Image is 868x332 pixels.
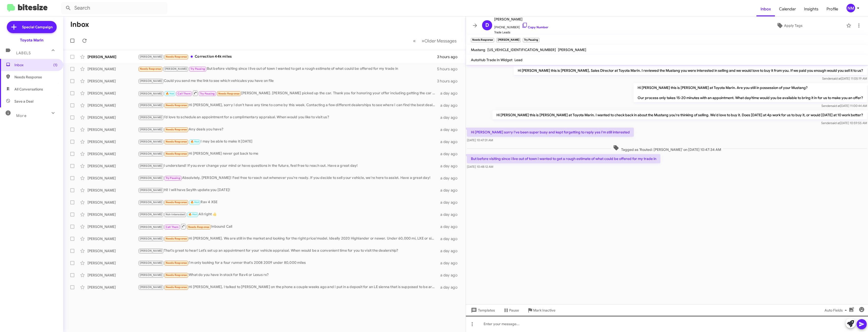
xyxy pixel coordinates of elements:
[138,248,438,254] div: That's great to hear! Let’s set up an appointment for your vehicle appraisal. When would be a con...
[438,176,462,181] div: a day ago
[410,36,460,46] nav: Page navigation example
[735,21,844,30] button: Apply Tags
[140,261,162,265] span: [PERSON_NAME]
[419,36,460,46] button: Next
[138,284,438,290] div: Hi [PERSON_NAME], I talked to [PERSON_NAME] on the phone a couple weeks ago and I put in a deposi...
[438,212,462,217] div: a day ago
[756,2,775,16] a: Inbox
[166,92,174,95] span: 🔥 Hot
[438,127,462,132] div: a day ago
[831,104,840,108] span: said at
[88,79,138,84] div: [PERSON_NAME]
[140,201,162,204] span: [PERSON_NAME]
[470,306,495,315] span: Templates
[775,2,800,16] a: Calendar
[88,248,138,253] div: [PERSON_NAME]
[88,151,138,156] div: [PERSON_NAME]
[140,140,162,143] span: [PERSON_NAME]
[438,188,462,193] div: a day ago
[88,285,138,290] div: [PERSON_NAME]
[138,236,438,242] div: Hi [PERSON_NAME]. We are still in the market and looking for the right price/model. Ideally 2020 ...
[138,260,438,266] div: i'm only looking for a four runner that's 2008 2009 under 80,000 miles
[842,4,862,12] button: NM
[523,306,559,315] button: Mark Inactive
[471,58,512,62] span: AutoHub Trade In Widget
[467,165,493,169] span: [DATE] 10:48:12 AM
[494,22,548,30] span: [PHONE_NUMBER]
[61,2,167,14] input: Search
[138,187,438,193] div: Hi! I will have Seyith update you [DATE]!
[438,163,462,169] div: a day ago
[166,237,187,240] span: Needs Response
[499,306,523,315] button: Pause
[88,212,138,217] div: [PERSON_NAME]
[438,115,462,120] div: a day ago
[140,188,162,192] span: [PERSON_NAME]
[140,55,162,58] span: [PERSON_NAME]
[514,58,523,62] span: Lead
[438,91,462,96] div: a day ago
[138,175,438,181] div: Absolutely, [PERSON_NAME]! Feel free to reach out whenever you're ready. If you decide to sell yo...
[822,2,842,16] span: Profile
[422,38,424,44] span: »
[847,4,855,12] div: NM
[20,38,44,43] div: Toyota Marin
[438,248,462,253] div: a day ago
[784,21,802,30] span: Apply Tags
[190,140,199,143] span: 🔥 Hot
[438,285,462,290] div: a day ago
[822,77,867,80] span: Sender [DATE] 11:05:19 AM
[140,213,162,216] span: [PERSON_NAME]
[138,127,438,132] div: Any deals you have?
[166,261,187,265] span: Needs Response
[138,90,438,96] div: [PERSON_NAME]. [PERSON_NAME] picked up the car. Thank you for honoring your offer including getti...
[166,140,187,143] span: Needs Response
[634,83,867,102] p: Hi [PERSON_NAME] this is [PERSON_NAME] at Toyota Marin. Are you still in possession of your Musta...
[53,62,57,67] span: (1)
[140,79,162,83] span: [PERSON_NAME]
[467,138,493,142] span: [DATE] 10:47:31 AM
[487,48,556,52] span: [US_VEHICLE_IDENTIFICATION_NUMBER]
[138,199,438,205] div: Rav 4 XSE
[410,36,419,46] button: Previous
[138,139,438,145] div: I may be able to make it [DATE]
[438,260,462,266] div: a day ago
[166,286,187,289] span: Needs Response
[88,236,138,241] div: [PERSON_NAME]
[14,99,33,104] span: Save a Deal
[190,67,205,70] span: Try Pausing
[138,102,438,108] div: Hi [PERSON_NAME], sorry I don't have any time to come by this week. Contacting a few different de...
[88,200,138,205] div: [PERSON_NAME]
[166,273,187,277] span: Needs Response
[438,200,462,205] div: a day ago
[190,201,199,204] span: 🔥 Hot
[821,104,867,108] span: Sender [DATE] 11:00:44 AM
[140,128,162,131] span: [PERSON_NAME]
[138,223,438,230] div: Inbound Call
[140,176,162,180] span: [PERSON_NAME]
[138,66,437,72] div: But before visiting since i live out of town I wanted to get a rough estimate of what could be of...
[22,25,53,30] span: Special Campaign
[832,77,841,80] span: said at
[178,92,191,95] span: Call Them
[467,154,660,163] p: But before visiting since i live out of town I wanted to get a rough estimate of what could be of...
[16,113,27,118] span: More
[140,286,162,289] span: [PERSON_NAME]
[438,224,462,229] div: a day ago
[166,176,180,180] span: Try Pausing
[88,188,138,193] div: [PERSON_NAME]
[494,30,548,35] span: Trade Leads
[88,54,138,59] div: [PERSON_NAME]
[438,236,462,241] div: a day ago
[166,104,187,107] span: Needs Response
[140,273,162,277] span: [PERSON_NAME]
[438,273,462,278] div: a day ago
[558,48,586,52] span: [PERSON_NAME]
[800,2,822,16] a: Insights
[7,21,57,33] a: Special Campaign
[200,92,215,95] span: Try Pausing
[88,127,138,132] div: [PERSON_NAME]
[140,67,161,70] span: Needs Response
